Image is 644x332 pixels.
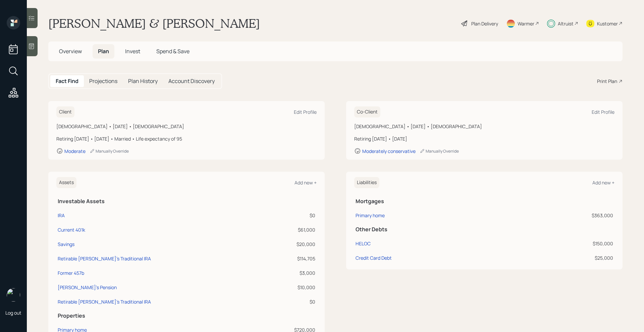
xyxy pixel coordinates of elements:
h5: Plan History [128,78,158,84]
span: Invest [125,48,140,55]
div: Current 401k [58,226,85,233]
img: michael-russo-headshot.png [7,288,20,302]
div: Retirable [PERSON_NAME]'s Traditional IRA [58,298,151,305]
div: Add new + [294,179,317,186]
div: $25,000 [516,254,613,261]
div: $10,000 [266,284,315,291]
div: [DEMOGRAPHIC_DATA] • [DATE] • [DEMOGRAPHIC_DATA] [354,123,614,130]
div: Kustomer [597,20,618,27]
div: Warmer [518,20,534,27]
div: Retiring [DATE] • [DATE] [354,135,614,142]
h5: Properties [58,313,315,319]
div: Manually Override [90,148,129,154]
div: Savings [58,241,74,248]
h6: Assets [56,177,76,188]
div: $0 [266,298,315,305]
div: IRA [58,212,65,219]
h6: Client [56,106,74,117]
div: Edit Profile [592,109,614,115]
div: $150,000 [516,240,613,247]
div: Log out [5,310,21,316]
h5: Mortgages [356,198,613,204]
div: Altruist [558,20,574,27]
h5: Investable Assets [58,198,315,204]
span: Spend & Save [156,48,190,55]
h5: Account Discovery [168,78,215,84]
div: $20,000 [266,241,315,248]
div: [DEMOGRAPHIC_DATA] • [DATE] • [DEMOGRAPHIC_DATA] [56,123,317,130]
div: HELOC [356,240,371,247]
div: Edit Profile [294,109,317,115]
div: $363,000 [516,212,613,219]
h5: Fact Find [56,78,78,84]
div: [PERSON_NAME]'s Pension [58,284,117,291]
div: Primary home [356,212,385,219]
div: Print Plan [597,78,617,85]
div: Plan Delivery [471,20,498,27]
h5: Projections [89,78,117,84]
h6: Co-Client [354,106,380,117]
div: Credit Card Debt [356,254,392,261]
div: Moderate [64,148,86,154]
div: Retiring [DATE] • [DATE] • Married • Life expectancy of 95 [56,135,317,142]
div: $114,705 [266,255,315,262]
div: Retirable [PERSON_NAME]'s Traditional IRA [58,255,151,262]
div: Manually Override [420,148,459,154]
div: Add new + [592,179,614,186]
div: Former 457b [58,269,84,276]
div: $3,000 [266,269,315,276]
div: Moderately conservative [362,148,416,154]
h5: Other Debts [356,226,613,233]
div: $61,000 [266,226,315,233]
div: $0 [266,212,315,219]
h1: [PERSON_NAME] & [PERSON_NAME] [48,16,260,31]
h6: Liabilities [354,177,379,188]
span: Plan [98,48,109,55]
span: Overview [59,48,82,55]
